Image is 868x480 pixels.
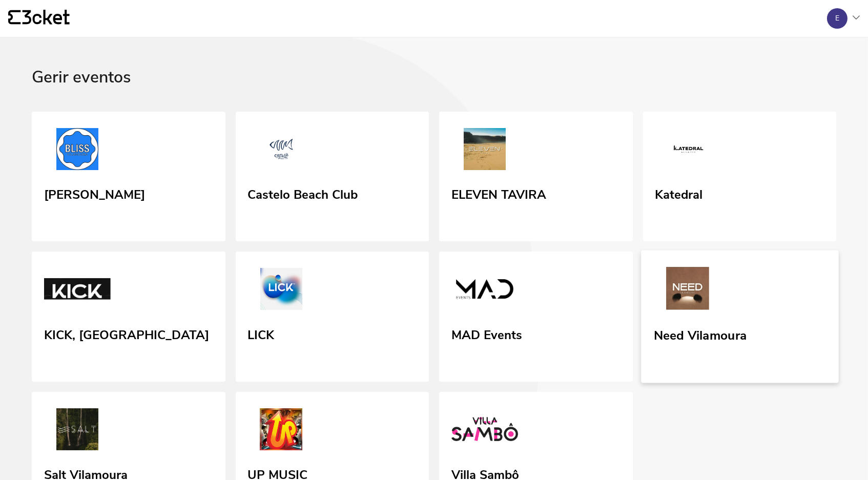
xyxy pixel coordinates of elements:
img: Salt Vilamoura [44,408,111,454]
div: [PERSON_NAME] [44,184,145,202]
a: {' '} [8,10,70,27]
a: BLISS Vilamoura [PERSON_NAME] [32,112,225,242]
img: ELEVEN TAVIRA [451,128,518,174]
a: KICK, Algarve KICK, [GEOGRAPHIC_DATA] [32,252,225,382]
img: LICK [248,268,315,314]
div: Castelo Beach Club [248,184,358,202]
img: KICK, Algarve [44,268,111,314]
div: ELEVEN TAVIRA [451,184,546,202]
a: ELEVEN TAVIRA ELEVEN TAVIRA [439,112,633,242]
a: MAD Events MAD Events [439,252,633,382]
div: MAD Events [451,324,522,343]
div: E [835,14,839,23]
img: UP MUSIC PORTUGAL [248,408,315,454]
a: Castelo Beach Club Castelo Beach Club [236,112,429,242]
a: Need Vilamoura Need Vilamoura [641,251,838,383]
div: Gerir eventos [32,68,836,112]
div: LICK [248,324,275,343]
img: Need Vilamoura [653,267,721,314]
g: {' '} [8,10,20,25]
img: Katedral [655,128,722,174]
a: Katedral Katedral [643,112,837,242]
div: KICK, [GEOGRAPHIC_DATA] [44,324,209,343]
img: BLISS Vilamoura [44,128,111,174]
div: Need Vilamoura [653,324,747,343]
img: Castelo Beach Club [248,128,315,174]
div: Katedral [655,184,703,202]
img: Villa Sambô [451,408,518,454]
a: LICK LICK [236,252,429,382]
img: MAD Events [451,268,518,314]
